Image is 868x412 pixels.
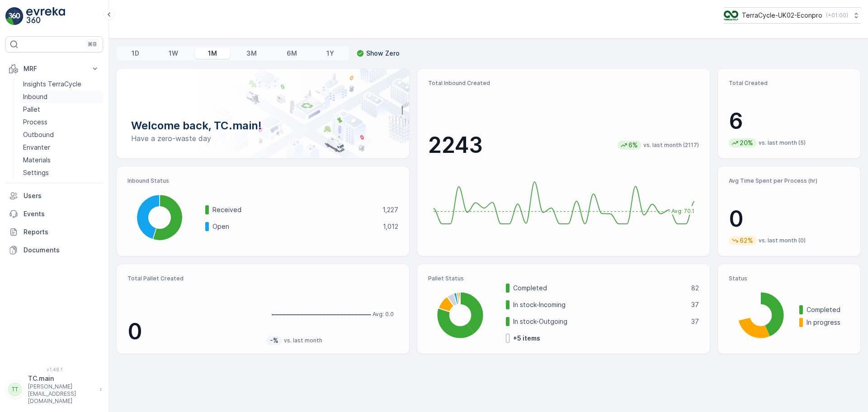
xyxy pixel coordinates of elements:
[19,78,103,90] a: Insights TerraCycle
[5,374,103,405] button: TTTC.main[PERSON_NAME][EMAIL_ADDRESS][DOMAIN_NAME]
[724,7,861,24] button: TerraCycle-UK02-Econpro(+01:00)
[742,11,822,20] p: TerraCycle-UK02-Econpro
[759,139,806,147] p: vs. last month (5)
[759,237,806,244] p: vs. last month (0)
[127,177,398,185] p: Inbound Status
[19,116,103,128] a: Process
[383,222,398,231] p: 1,012
[19,128,103,141] a: Outbound
[8,382,22,397] div: TT
[513,334,540,343] p: + 5 items
[28,374,95,383] p: TC.main
[169,49,178,58] p: 1W
[428,80,699,87] p: Total Inbound Created
[24,227,99,237] p: Reports
[691,317,699,326] p: 37
[23,80,81,89] p: Insights TerraCycle
[208,49,217,58] p: 1M
[19,166,103,179] a: Settings
[627,141,639,150] p: 6%
[23,168,49,177] p: Settings
[729,108,849,135] p: 6
[131,118,395,133] p: Welcome back, TC.main!
[88,41,97,48] p: ⌘B
[284,337,322,344] p: vs. last month
[131,133,395,144] p: Have a zero-waste day
[5,367,103,372] span: v 1.48.1
[19,103,103,116] a: Pallet
[5,60,103,78] button: MRF
[246,49,257,58] p: 3M
[807,318,849,327] p: In progress
[691,300,699,309] p: 37
[24,64,85,73] p: MRF
[729,80,849,87] p: Total Created
[729,177,849,185] p: Avg Time Spent per Process (hr)
[643,142,699,149] p: vs. last month (2117)
[729,275,849,282] p: Status
[326,49,334,58] p: 1Y
[382,205,398,214] p: 1,227
[513,317,685,326] p: In stock-Outgoing
[826,12,848,19] p: ( +01:00 )
[28,383,95,405] p: [PERSON_NAME][EMAIL_ADDRESS][DOMAIN_NAME]
[127,318,259,345] p: 0
[739,138,754,147] p: 20%
[23,156,51,165] p: Materials
[5,223,103,241] a: Reports
[24,191,99,200] p: Users
[23,105,40,114] p: Pallet
[26,7,65,25] img: logo_light-DOdMpM7g.png
[24,209,99,218] p: Events
[729,205,849,232] p: 0
[807,305,849,314] p: Completed
[269,336,279,345] p: -%
[366,49,400,58] p: Show Zero
[23,143,50,152] p: Envanter
[19,90,103,103] a: Inbound
[132,49,139,58] p: 1D
[212,205,377,214] p: Received
[19,154,103,166] a: Materials
[127,275,259,282] p: Total Pallet Created
[5,187,103,205] a: Users
[287,49,297,58] p: 6M
[428,275,699,282] p: Pallet Status
[513,300,685,309] p: In stock-Incoming
[23,118,47,127] p: Process
[428,132,483,159] p: 2243
[5,241,103,259] a: Documents
[23,92,47,101] p: Inbound
[724,10,738,20] img: terracycle_logo_wKaHoWT.png
[23,130,54,139] p: Outbound
[212,222,377,231] p: Open
[513,284,685,293] p: Completed
[5,7,24,25] img: logo
[24,246,99,255] p: Documents
[19,141,103,154] a: Envanter
[5,205,103,223] a: Events
[691,284,699,293] p: 82
[739,236,754,245] p: 62%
